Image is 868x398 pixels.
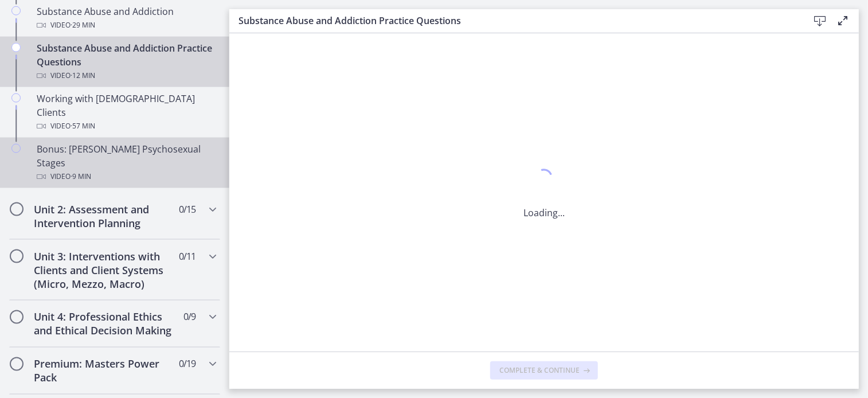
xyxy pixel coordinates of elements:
[71,69,95,83] span: · 12 min
[238,14,790,28] h3: Substance Abuse and Addiction Practice Questions
[34,310,174,338] h2: Unit 4: Professional Ethics and Ethical Decision Making
[499,366,580,375] span: Complete & continue
[34,357,174,385] h2: Premium: Masters Power Pack
[523,206,565,220] p: Loading...
[37,69,216,83] div: Video
[37,41,216,83] div: Substance Abuse and Addiction Practice Questions
[179,202,196,216] span: 0 / 15
[34,249,174,291] h2: Unit 3: Interventions with Clients and Client Systems (Micro, Mezzo, Macro)
[37,142,216,184] div: Bonus: [PERSON_NAME] Psychosexual Stages
[37,170,216,184] div: Video
[34,202,174,230] h2: Unit 2: Assessment and Intervention Planning
[37,18,216,32] div: Video
[37,119,216,133] div: Video
[179,249,196,263] span: 0 / 11
[37,5,216,32] div: Substance Abuse and Addiction
[71,119,95,133] span: · 57 min
[490,361,598,380] button: Complete & continue
[183,310,196,324] span: 0 / 9
[179,357,196,371] span: 0 / 19
[71,170,91,184] span: · 9 min
[523,166,565,192] div: 1
[71,18,95,32] span: · 29 min
[37,92,216,133] div: Working with [DEMOGRAPHIC_DATA] Clients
